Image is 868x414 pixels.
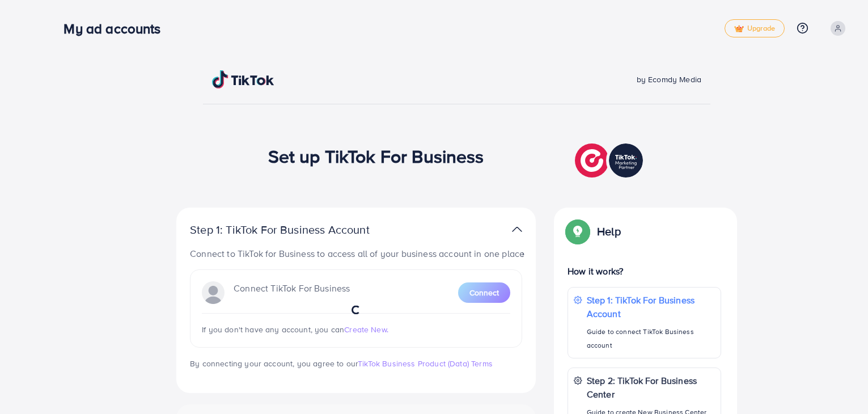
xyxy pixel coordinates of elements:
[637,74,701,85] span: by Ecomdy Media
[587,374,715,401] p: Step 2: TikTok For Business Center
[575,141,646,180] img: TikTok partner
[734,24,775,33] span: Upgrade
[587,325,715,352] p: Guide to connect TikTok Business account
[587,293,715,320] p: Step 1: TikTok For Business Account
[268,145,484,167] h1: Set up TikTok For Business
[734,25,744,33] img: tick
[512,221,522,238] img: TikTok partner
[190,223,405,236] p: Step 1: TikTok For Business Account
[212,70,274,88] img: TikTok
[63,20,170,37] h3: My ad accounts
[568,264,721,278] p: How it works?
[725,19,785,37] a: tickUpgrade
[597,225,621,238] p: Help
[568,221,588,242] img: Popup guide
